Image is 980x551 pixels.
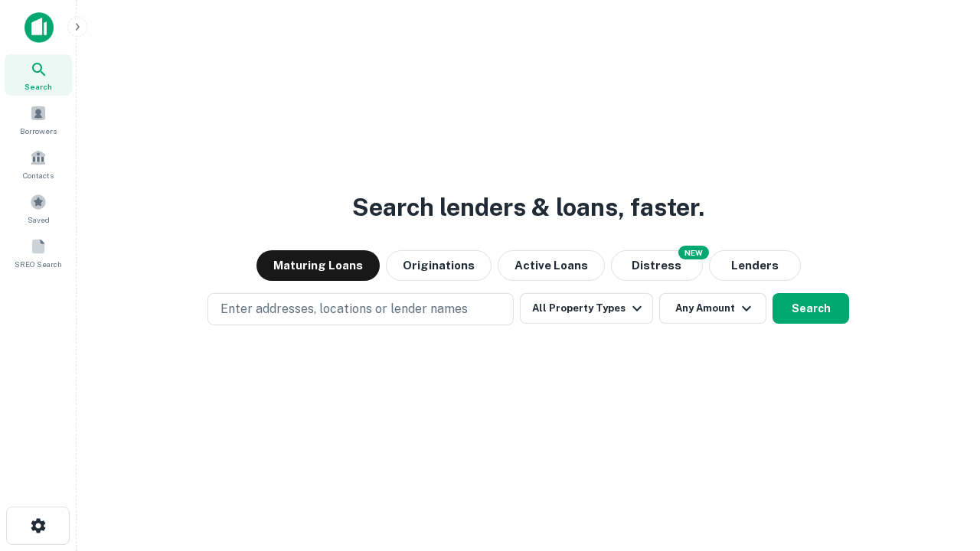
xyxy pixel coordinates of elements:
[5,232,72,273] a: SREO Search
[498,250,605,281] button: Active Loans
[5,143,72,184] a: Contacts
[611,250,703,281] button: Search distressed loans with lien and other non-mortgage details.
[256,250,380,281] button: Maturing Loans
[659,293,766,324] button: Any Amount
[5,99,72,140] a: Borrowers
[15,258,62,270] span: SREO Search
[709,250,801,281] button: Lenders
[773,293,849,324] button: Search
[28,214,50,226] span: Saved
[520,293,653,324] button: All Property Types
[24,80,52,93] span: Search
[903,429,980,502] iframe: Chat Widget
[207,293,514,325] button: Enter addresses, locations or lender names
[24,12,54,43] img: capitalize-icon.png
[220,300,468,318] p: Enter addresses, locations or lender names
[352,189,704,226] h3: Search lenders & loans, faster.
[20,125,57,137] span: Borrowers
[386,250,492,281] button: Originations
[5,54,72,96] a: Search
[23,169,54,181] span: Contacts
[5,187,72,229] a: Saved
[678,246,709,259] div: NEW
